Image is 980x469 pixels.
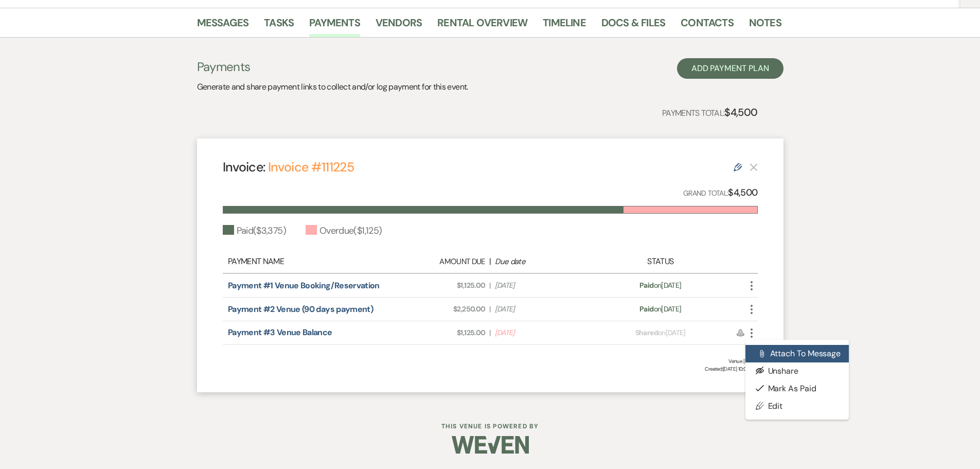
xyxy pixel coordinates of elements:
[749,14,781,37] a: Notes
[639,281,653,290] span: Paid
[223,357,758,365] div: Venue [DATE]
[228,304,373,315] a: Payment #2 Venue (90 days payment)
[677,58,783,79] button: Add Payment Plan
[223,158,354,176] h4: Invoice:
[745,362,849,380] button: Unshare
[639,304,653,314] span: Paid
[390,280,485,291] span: $1,125.00
[745,379,849,397] button: Mark as Paid
[728,186,757,199] strong: $4,500
[223,224,286,238] div: Paid ( $3,375 )
[495,256,590,268] div: Due date
[390,304,485,315] span: $2,250.00
[489,280,490,291] span: |
[745,345,849,362] button: Attach to Message
[750,163,758,171] button: This payment plan cannot be deleted because it contains links that have been paid through Weven’s...
[595,304,726,315] div: on [DATE]
[489,327,490,338] span: |
[495,304,590,315] span: [DATE]
[228,327,332,338] a: Payment #3 Venue Balance
[489,304,490,315] span: |
[309,14,360,37] a: Payments
[264,14,294,37] a: Tasks
[495,280,590,291] span: [DATE]
[306,224,382,238] div: Overdue ( $1,125 )
[543,14,586,37] a: Timeline
[390,327,485,338] span: $1,125.00
[635,328,658,337] span: Shared
[228,280,380,291] a: Payment #1 Venue Booking/Reservation
[683,185,758,200] p: Grand Total:
[681,14,734,37] a: Contacts
[452,427,529,463] img: Weven Logo
[197,80,468,94] p: Generate and share payment links to collect and/or log payment for this event.
[595,327,726,338] div: on [DATE]
[495,327,590,338] span: [DATE]
[197,58,468,76] h3: Payments
[268,159,354,176] a: Invoice #111225
[662,104,758,120] p: Payments Total:
[724,106,757,119] strong: $4,500
[376,14,422,37] a: Vendors
[437,14,527,37] a: Rental Overview
[197,14,249,37] a: Messages
[228,255,385,268] div: Payment Name
[223,365,758,373] span: Created: [DATE] 10:05 AM
[595,280,726,291] div: on [DATE]
[385,255,595,268] div: |
[745,397,849,414] a: Edit
[601,14,665,37] a: Docs & Files
[390,256,485,268] div: Amount Due
[595,255,726,268] div: Status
